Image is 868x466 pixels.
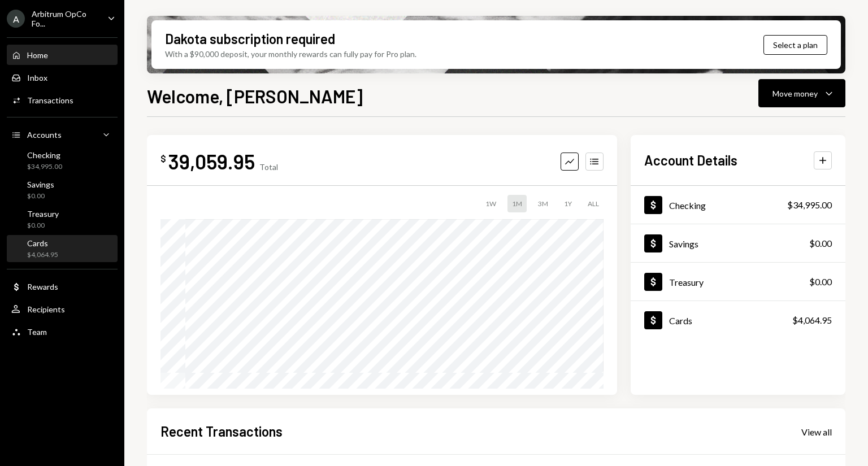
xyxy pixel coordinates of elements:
[27,73,47,82] div: Inbox
[772,88,818,99] div: Move money
[259,162,278,172] div: Total
[631,224,845,262] a: Savings$0.00
[27,191,54,201] div: $0.00
[669,238,698,249] div: Savings
[669,277,704,288] div: Treasury
[763,35,827,55] button: Select a plan
[27,95,73,105] div: Transactions
[7,321,118,342] a: Team
[165,48,416,60] div: With a $90,000 deposit, your monthly rewards can fully pay for Pro plan.
[7,276,118,297] a: Rewards
[631,263,845,300] a: Treasury$0.00
[7,147,118,174] a: Checking$34,995.00
[7,176,118,203] a: Savings$0.00
[7,45,118,65] a: Home
[559,195,576,212] div: 1Y
[631,186,845,224] a: Checking$34,995.00
[801,426,832,438] div: View all
[27,162,62,172] div: $34,995.00
[160,153,166,164] div: $
[7,10,25,28] div: A
[27,150,62,160] div: Checking
[7,206,118,233] a: Treasury$0.00
[507,195,527,212] div: 1M
[32,9,98,28] div: Arbitrum OpCo Fo...
[7,67,118,88] a: Inbox
[481,195,501,212] div: 1W
[7,124,118,145] a: Accounts
[809,237,832,250] div: $0.00
[27,250,58,260] div: $4,064.95
[792,313,832,327] div: $4,064.95
[147,85,363,107] h1: Welcome, [PERSON_NAME]
[27,209,59,219] div: Treasury
[165,29,335,48] div: Dakota subscription required
[809,275,832,289] div: $0.00
[7,235,118,262] a: Cards$4,064.95
[168,149,255,174] div: 39,059.95
[801,425,832,438] a: View all
[533,195,553,212] div: 3M
[27,238,58,248] div: Cards
[27,130,62,140] div: Accounts
[27,221,59,230] div: $0.00
[27,327,47,337] div: Team
[669,200,706,211] div: Checking
[27,282,58,291] div: Rewards
[7,90,118,110] a: Transactions
[27,304,65,314] div: Recipients
[27,180,54,189] div: Savings
[160,422,283,441] h2: Recent Transactions
[7,299,118,319] a: Recipients
[758,79,845,107] button: Move money
[644,151,737,169] h2: Account Details
[787,198,832,212] div: $34,995.00
[669,315,692,326] div: Cards
[583,195,604,212] div: ALL
[631,301,845,339] a: Cards$4,064.95
[27,50,48,60] div: Home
